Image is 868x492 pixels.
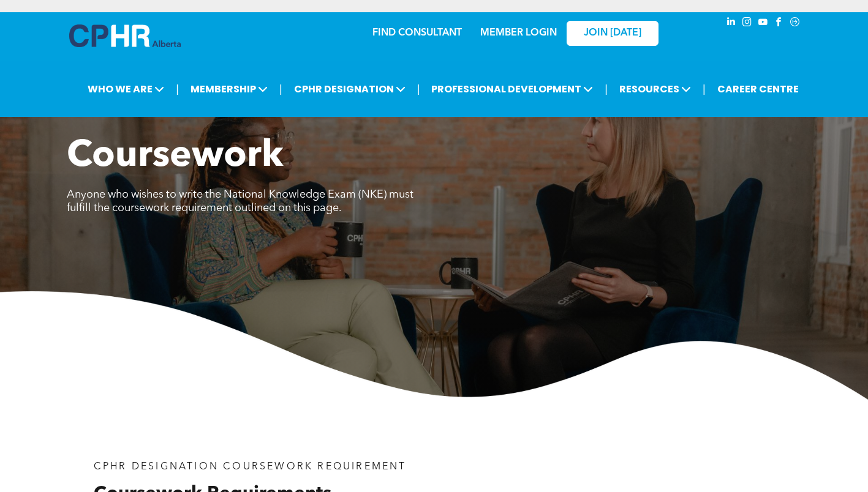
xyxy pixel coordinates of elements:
span: MEMBERSHIP [187,78,271,100]
a: facebook [772,15,786,32]
li: | [417,76,420,102]
span: JOIN [DATE] [584,28,641,39]
span: Coursework [67,138,284,175]
a: Social network [788,15,802,32]
span: CPHR DESIGNATION COURSEWORK REQUIREMENT [94,462,407,472]
li: | [605,76,608,102]
li: | [279,76,282,102]
a: MEMBER LOGIN [480,28,557,38]
li: | [703,76,706,102]
span: RESOURCES [616,78,695,100]
a: CAREER CENTRE [714,78,802,100]
li: | [176,76,179,102]
img: A blue and white logo for cp alberta [69,24,181,47]
span: PROFESSIONAL DEVELOPMENT [428,78,597,100]
a: linkedin [725,15,738,32]
a: JOIN [DATE] [567,21,659,46]
a: FIND CONSULTANT [372,28,462,38]
span: CPHR DESIGNATION [290,78,409,100]
span: WHO WE ARE [84,78,168,100]
a: instagram [741,15,754,32]
a: youtube [757,15,770,32]
span: Anyone who wishes to write the National Knowledge Exam (NKE) must fulfill the coursework requirem... [67,189,413,214]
